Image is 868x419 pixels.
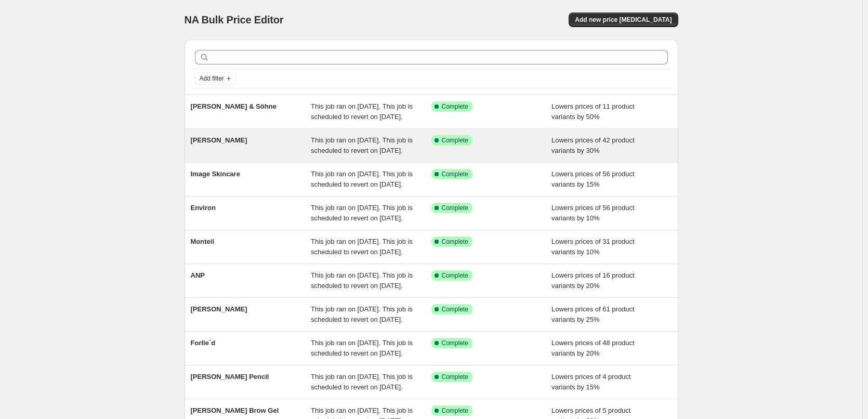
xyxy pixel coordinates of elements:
[551,136,635,154] span: Lowers prices of 42 product variants by 30%
[191,305,247,313] span: [PERSON_NAME]
[569,12,678,27] button: Add new price [MEDICAL_DATA]
[311,136,413,154] span: This job ran on [DATE]. This job is scheduled to revert on [DATE].
[442,271,468,280] span: Complete
[551,373,630,391] span: Lowers prices of 4 product variants by 15%
[185,14,284,25] span: NA Bulk Price Editor
[551,204,635,222] span: Lowers prices of 56 product variants by 10%
[191,102,277,110] span: [PERSON_NAME] & Söhne
[442,204,468,212] span: Complete
[191,170,240,178] span: Image Skincare
[311,271,413,290] span: This job ran on [DATE]. This job is scheduled to revert on [DATE].
[442,407,468,415] span: Complete
[311,170,413,188] span: This job ran on [DATE]. This job is scheduled to revert on [DATE].
[551,238,635,256] span: Lowers prices of 31 product variants by 10%
[551,271,635,290] span: Lowers prices of 16 product variants by 20%
[191,339,216,347] span: Forlle´d
[311,102,413,121] span: This job ran on [DATE]. This job is scheduled to revert on [DATE].
[311,238,413,256] span: This job ran on [DATE]. This job is scheduled to revert on [DATE].
[191,407,279,414] span: [PERSON_NAME] Brow Gel
[195,72,236,85] button: Add filter
[442,102,468,111] span: Complete
[191,271,205,279] span: ANP
[551,170,635,188] span: Lowers prices of 56 product variants by 15%
[551,305,635,323] span: Lowers prices of 61 product variants by 25%
[311,305,413,323] span: This job ran on [DATE]. This job is scheduled to revert on [DATE].
[442,305,468,313] span: Complete
[442,170,468,178] span: Complete
[551,339,635,357] span: Lowers prices of 48 product variants by 20%
[311,339,413,357] span: This job ran on [DATE]. This job is scheduled to revert on [DATE].
[311,373,413,391] span: This job ran on [DATE]. This job is scheduled to revert on [DATE].
[191,373,269,381] span: [PERSON_NAME] Pencil
[200,74,224,83] span: Add filter
[442,339,468,347] span: Complete
[442,238,468,246] span: Complete
[442,136,468,145] span: Complete
[191,204,216,212] span: Environ
[191,238,215,245] span: Monteil
[575,16,672,24] span: Add new price [MEDICAL_DATA]
[442,373,468,381] span: Complete
[311,204,413,222] span: This job ran on [DATE]. This job is scheduled to revert on [DATE].
[551,102,635,121] span: Lowers prices of 11 product variants by 50%
[191,136,247,144] span: [PERSON_NAME]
